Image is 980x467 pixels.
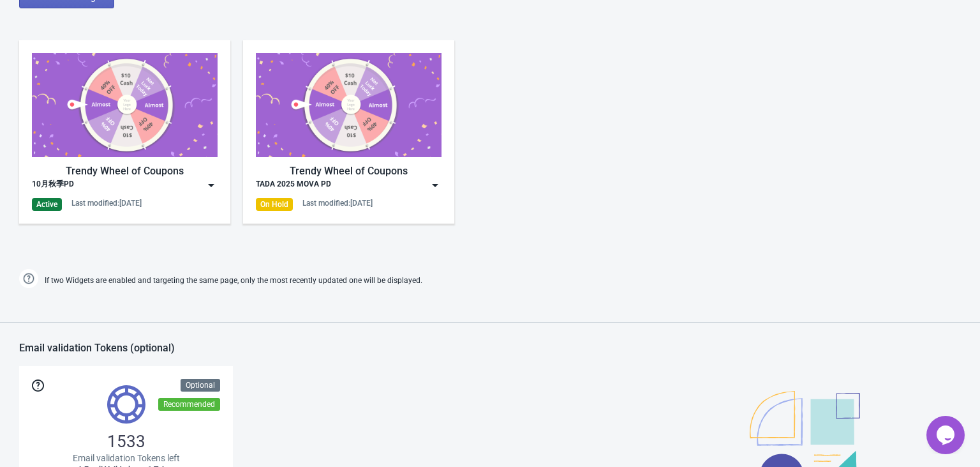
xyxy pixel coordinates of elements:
[32,164,218,179] div: Trendy Wheel of Coupons
[256,53,442,157] img: trendy_game.png
[32,53,218,157] img: trendy_game.png
[73,452,180,464] span: Email validation Tokens left
[19,269,38,288] img: help.png
[302,198,373,208] div: Last modified: [DATE]
[256,198,293,211] div: On Hold
[45,270,422,291] span: If two Widgets are enabled and targeting the same page, only the most recently updated one will b...
[205,179,218,192] img: dropdown.png
[926,416,967,454] iframe: chat widget
[158,398,220,411] div: Recommended
[107,385,145,424] img: tokens.svg
[256,179,331,192] div: TADA 2025 MOVA PD
[107,431,145,452] span: 1533
[32,179,74,192] div: 10月秋季PD
[32,198,62,211] div: Active
[181,379,220,392] div: Optional
[71,198,142,208] div: Last modified: [DATE]
[429,179,442,192] img: dropdown.png
[256,164,442,179] div: Trendy Wheel of Coupons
